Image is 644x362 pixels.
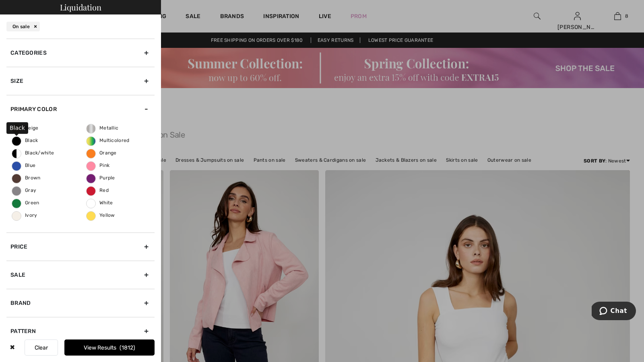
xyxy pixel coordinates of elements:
span: Red [87,187,109,193]
span: Purple [87,175,115,181]
span: Metallic [87,125,118,131]
div: Pattern [6,317,155,345]
div: Price [6,232,155,261]
div: Size [6,67,155,95]
button: Clear [25,339,58,356]
iframe: Opens a widget where you can chat to one of our agents [592,302,636,322]
span: 1812 [120,344,135,351]
span: Orange [87,150,117,156]
div: Brand [6,289,155,317]
span: Yellow [87,212,115,218]
button: View Results1812 [64,339,155,356]
span: Black [12,138,38,143]
span: Gray [12,187,36,193]
span: Black/white [12,150,54,156]
div: Black [6,122,28,134]
div: Sale [6,261,155,289]
span: Brown [12,175,41,181]
span: Multicolored [87,138,130,143]
div: On sale [6,22,40,31]
span: Blue [12,162,35,168]
div: Categories [6,39,155,67]
span: Ivory [12,212,37,218]
div: Primary Color [6,95,155,123]
span: Pink [87,162,109,168]
span: White [87,200,113,206]
div: ✖ [6,339,18,356]
span: Green [12,200,39,206]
